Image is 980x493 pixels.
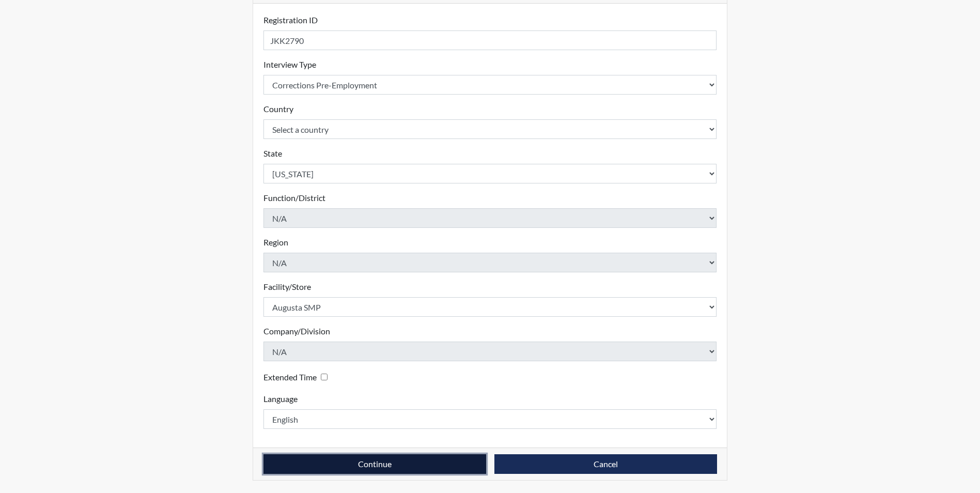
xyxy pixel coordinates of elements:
label: Function/District [263,192,325,204]
button: Cancel [494,454,717,474]
label: Interview Type [263,58,316,71]
label: Extended Time [263,371,317,383]
label: Registration ID [263,14,318,26]
label: Language [263,393,298,405]
label: Region [263,236,288,249]
div: Checking this box will provide the interviewee with an accomodation of extra time to answer each ... [263,369,332,384]
label: Facility/Store [263,281,311,293]
button: Continue [263,454,486,474]
label: State [263,147,282,160]
label: Country [263,103,293,115]
label: Company/Division [263,325,330,337]
input: Insert a Registration ID, which needs to be a unique alphanumeric value for each interviewee [263,30,717,50]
